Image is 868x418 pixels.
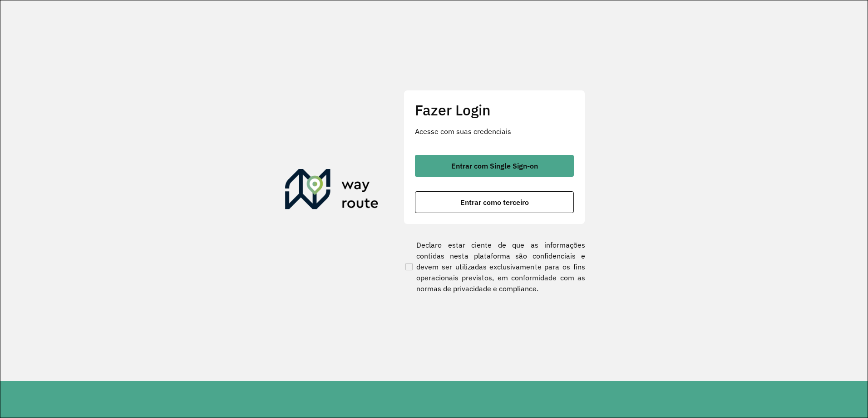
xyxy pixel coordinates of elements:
img: Roteirizador AmbevTech [285,169,379,213]
span: Entrar como terceiro [460,199,529,206]
button: button [415,191,574,213]
span: Entrar com Single Sign-on [451,162,538,169]
label: Declaro estar ciente de que as informações contidas nesta plataforma são confidenciais e devem se... [404,239,585,294]
button: button [415,155,574,177]
h2: Fazer Login [415,101,574,119]
p: Acesse com suas credenciais [415,126,574,137]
